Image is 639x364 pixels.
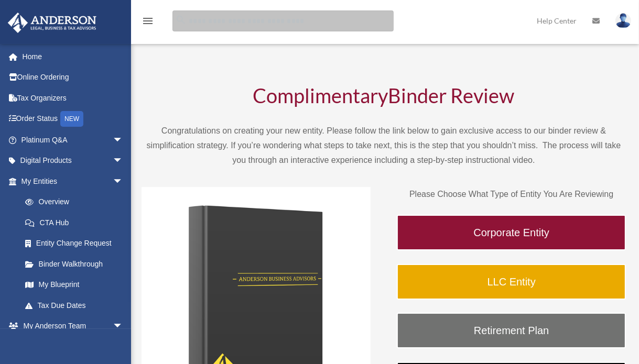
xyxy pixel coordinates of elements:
p: Congratulations on creating your new entity. Please follow the link below to gain exclusive acces... [142,124,626,168]
a: CTA Hub [15,212,139,233]
a: My Entitiesarrow_drop_down [7,171,139,192]
a: Binder Walkthrough [15,253,134,274]
a: My Blueprint [15,274,139,295]
a: Overview [15,192,139,213]
p: Please Choose What Type of Entity You Are Reviewing [397,187,626,202]
span: Complimentary [253,83,388,107]
a: Tax Organizers [7,87,139,108]
a: Retirement Plan [397,313,626,348]
a: Digital Productsarrow_drop_down [7,150,139,171]
a: Order StatusNEW [7,108,139,130]
a: Platinum Q&Aarrow_drop_down [7,129,139,150]
a: LLC Entity [397,264,626,300]
i: search [175,14,187,26]
span: arrow_drop_down [113,316,134,337]
a: Tax Due Dates [15,295,139,316]
div: NEW [60,111,83,127]
span: arrow_drop_down [113,171,134,192]
span: arrow_drop_down [113,129,134,151]
span: Binder Review [388,83,515,107]
img: Anderson Advisors Platinum Portal [5,13,100,33]
a: menu [142,18,154,27]
img: User Pic [615,13,631,28]
a: Home [7,46,139,67]
a: My Anderson Teamarrow_drop_down [7,316,139,337]
a: Entity Change Request [15,233,139,254]
a: Corporate Entity [397,215,626,250]
span: arrow_drop_down [113,150,134,172]
i: menu [142,15,154,27]
a: Online Ordering [7,67,139,88]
